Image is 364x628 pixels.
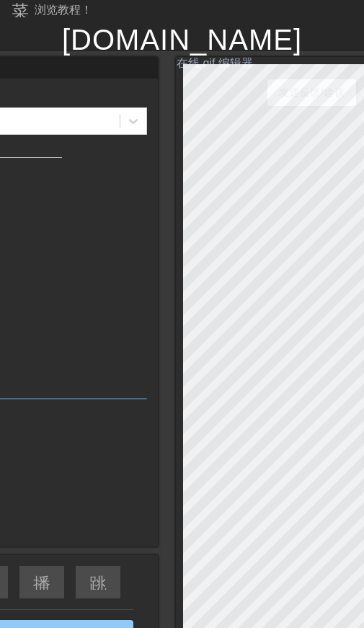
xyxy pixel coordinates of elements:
[89,572,176,590] font: 跳过下一个
[33,572,102,590] font: 播放箭头
[62,24,302,56] a: [DOMAIN_NAME]
[35,4,92,16] font: 浏览教程！
[177,57,253,69] font: 在线 gif 编辑器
